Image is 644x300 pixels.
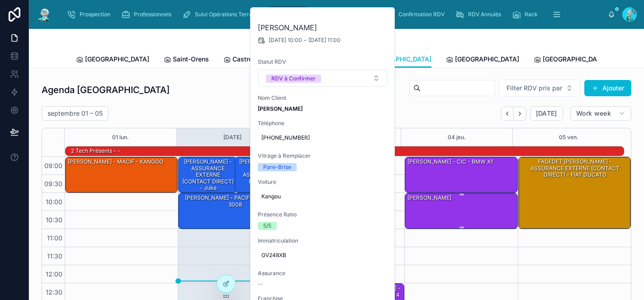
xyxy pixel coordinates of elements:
div: [PERSON_NAME] - ASSURANCE EXTERNE (CONTACT DIRECT) - juke [180,158,236,192]
a: Castres [223,51,256,69]
button: Select Button [258,70,388,87]
h2: septembre 01 – 05 [47,109,103,118]
button: Ajouter [584,80,631,96]
span: Suivi Opérations Terrains [195,11,260,18]
span: Vitrage à Remplacer [258,152,388,159]
button: 05 ven. [559,128,578,146]
div: 2 Tech présents - - [70,146,121,155]
span: Présence Ratio [258,211,388,218]
div: Pare-Brise [263,163,291,171]
span: Voiture [258,178,388,186]
span: Immatriculation [258,237,388,244]
span: [GEOGRAPHIC_DATA] [367,55,431,64]
div: [PERSON_NAME] - ASSURANCE EXTERNE (CONTACT DIRECT) - juke [179,157,237,192]
img: App logo [36,7,52,22]
span: Professionnels [134,11,171,18]
span: Statut RDV [258,58,388,66]
span: Work week [576,109,611,117]
span: [DATE] 11:00 [308,37,341,44]
span: Filter RDV pris par [507,84,562,93]
span: RDV Annulés [468,11,501,18]
div: [PERSON_NAME] - PACIFICA - Peugeot 3008 [179,193,290,229]
a: RDV Annulés [453,6,507,23]
span: Assurance [258,270,388,277]
span: 11:30 [45,252,65,260]
h2: [PERSON_NAME] [258,22,388,33]
span: [PHONE_NUMBER] [261,134,384,141]
a: Agenda Technicien [311,6,381,23]
button: Next [514,107,526,121]
span: -- [258,281,263,288]
span: - [304,37,307,44]
a: Confirmation RDV [383,6,451,23]
span: 10:00 [43,198,65,206]
a: Professionnels [118,6,178,23]
span: [DATE] [536,109,557,117]
span: 12:00 [43,270,65,278]
a: Agenda [268,6,309,23]
div: [PERSON_NAME] - CIC - BMW x1 [405,157,517,192]
span: 12:30 [43,288,65,296]
a: Saint-Orens [164,51,209,69]
div: 2 Tech présents - - [70,147,121,155]
button: [DATE] [223,128,241,146]
button: 01 lun. [112,128,129,146]
a: [GEOGRAPHIC_DATA] [76,51,149,69]
div: RDV à Confirmer [271,75,316,83]
div: [PERSON_NAME] - PACIFICA - Peugeot 3008 [180,194,290,209]
a: Prospection [64,6,117,23]
a: [GEOGRAPHIC_DATA] [358,51,431,68]
div: [PERSON_NAME] [407,194,452,202]
button: Back [501,107,514,121]
span: 09:00 [42,162,65,169]
span: 09:30 [42,180,65,187]
strong: [PERSON_NAME] [258,105,303,112]
a: [GEOGRAPHIC_DATA] [446,51,519,69]
span: [GEOGRAPHIC_DATA] [455,55,519,64]
button: Select Button [499,80,581,97]
div: [PERSON_NAME] - MACIF - KANGOO [67,158,164,166]
span: [GEOGRAPHIC_DATA] [543,55,607,64]
span: Castres [232,55,256,64]
span: GV248XB [261,252,384,259]
span: Rack [525,11,538,18]
span: [GEOGRAPHIC_DATA] [85,55,149,64]
a: Suivi Opérations Terrains [180,6,266,23]
button: 04 jeu. [448,128,466,146]
div: FAGEDET [PERSON_NAME] - ASSURANCE EXTERNE (CONTACT DIRECT) - FIAT DUCATO [520,158,630,179]
span: [DATE] 10:00 [269,37,302,44]
div: FAGEDET [PERSON_NAME] - ASSURANCE EXTERNE (CONTACT DIRECT) - FIAT DUCATO [519,157,630,229]
h1: Agenda [GEOGRAPHIC_DATA] [42,84,170,96]
span: Kangou [261,193,384,200]
div: [PERSON_NAME] - BPCE ASSURANCES - hyudai i 20 [235,157,291,192]
span: 11:00 [45,234,65,242]
span: 10:30 [43,216,65,224]
span: Prospection [80,11,110,18]
span: Confirmation RDV [398,11,445,18]
span: Nom Client [258,94,388,102]
div: [PERSON_NAME] - MACIF - KANGOO [66,157,177,192]
div: [PERSON_NAME] - BPCE ASSURANCES - hyudai i 20 [237,158,290,186]
div: [PERSON_NAME] [405,193,517,229]
div: 5/5 [263,222,271,230]
button: [DATE] [530,106,563,121]
div: scrollable content [60,5,608,24]
span: Saint-Orens [173,55,209,64]
a: Rack [509,6,544,23]
button: Work week [570,106,631,121]
div: [PERSON_NAME] - CIC - BMW x1 [407,158,494,166]
a: [GEOGRAPHIC_DATA] [534,51,607,69]
span: Téléphone [258,120,388,127]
